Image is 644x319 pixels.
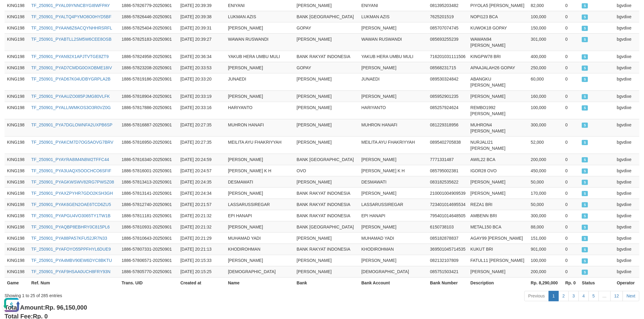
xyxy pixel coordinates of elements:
[582,105,588,111] span: SUCCESS
[468,62,528,73] td: APAAJALAH26 GOPAY
[5,73,29,91] td: KING198
[528,187,563,199] td: 170,000
[563,102,580,119] td: 0
[558,291,569,301] a: 2
[563,210,580,221] td: 0
[5,51,29,62] td: KING198
[563,165,580,176] td: 0
[5,277,29,289] th: Game
[359,210,428,221] td: EPI HANAPI
[119,91,178,102] td: 1886-57818904-20250901
[569,291,579,301] a: 3
[528,136,563,154] td: 52,000
[226,165,294,176] td: [PERSON_NAME] K H
[29,277,119,289] th: Ref. Num
[582,94,588,99] span: SUCCESS
[31,191,113,196] a: TF_250901_PYAXZPYHR7GDO2KSH3GH
[359,136,428,154] td: MEILITA AYU FHAKRIYYAH
[178,73,226,91] td: [DATE] 20:33:20
[359,102,428,119] td: HARIYANTO
[294,232,359,244] td: [PERSON_NAME]
[428,244,468,255] td: 369501045714535
[582,169,588,174] span: SUCCESS
[614,51,639,62] td: bgvdixe
[614,221,639,232] td: bgvdixe
[428,51,468,62] td: 716201031111506
[582,123,588,128] span: SUCCESS
[468,210,528,221] td: AMBENN BRI
[119,221,178,232] td: 1886-57810931-20250901
[226,232,294,244] td: MUHAMAD YADI
[563,221,580,232] td: 0
[31,26,112,30] a: TF_250901_PYAAN6Z6ACQYNHHRSRFL
[119,11,178,22] td: 1886-57826446-20250901
[31,3,110,8] a: TF_250901_PYAL09YNNCBYGI8WFPAY
[31,202,111,207] a: TF_250901_PYAK6GEN2OAE6TCD6ZU5
[119,232,178,244] td: 1886-57810643-20250901
[294,22,359,33] td: GOPAY
[611,291,623,301] a: 12
[528,154,563,165] td: 200,000
[359,73,428,91] td: JUNAEDI
[5,255,29,266] td: KING198
[5,22,29,33] td: KING198
[226,176,294,187] td: DESMAWATI
[428,102,468,119] td: 085257924624
[178,232,226,244] td: [DATE] 20:21:29
[226,22,294,33] td: [PERSON_NAME]
[31,14,111,19] a: TF_250901_PYALTQ4PYMO8O0HYD5BF
[528,232,563,244] td: 151,000
[528,266,563,277] td: 200,000
[528,165,563,176] td: 450,000
[226,255,294,266] td: [PERSON_NAME]
[178,165,226,176] td: [DATE] 20:24:57
[428,119,468,136] td: 081229318956
[359,91,428,102] td: [PERSON_NAME]
[528,210,563,221] td: 300,000
[468,232,528,244] td: AGAY99 [PERSON_NAME]
[119,176,178,187] td: 1886-57813413-20250901
[614,176,639,187] td: bgvdixe
[119,187,178,199] td: 1886-57813141-20250901
[178,176,226,187] td: [DATE] 20:24:35
[359,187,428,199] td: [PERSON_NAME]
[428,210,468,221] td: 795401014648505
[359,33,428,51] td: WAWAN RUSWANDI
[359,165,428,176] td: [PERSON_NAME] K H
[468,119,528,136] td: MUHRON4 [PERSON_NAME]
[563,136,580,154] td: 0
[428,11,468,22] td: 7625201519
[226,73,294,91] td: JUNAEDI
[582,180,588,185] span: SUCCESS
[582,225,588,230] span: SUCCESS
[119,51,178,62] td: 1886-57824958-20250901
[563,255,580,266] td: 0
[31,225,110,229] a: TF_250901_PYAQBP8EBHRY0C815PL6
[528,33,563,51] td: 301,000
[294,73,359,91] td: [PERSON_NAME]
[5,119,29,136] td: KING198
[178,119,226,136] td: [DATE] 20:27:35
[294,136,359,154] td: [PERSON_NAME]
[468,91,528,102] td: [PERSON_NAME]
[226,221,294,232] td: [PERSON_NAME]
[614,22,639,33] td: bgvdixe
[579,291,589,301] a: 4
[468,221,528,232] td: METAL150 BCA
[582,202,588,208] span: SUCCESS
[468,266,528,277] td: [PERSON_NAME]
[428,136,468,154] td: 0895402705838
[563,187,580,199] td: 0
[226,266,294,277] td: [DEMOGRAPHIC_DATA]
[468,187,528,199] td: [PERSON_NAME]
[468,73,528,91] td: ABANGKU [PERSON_NAME]
[614,62,639,73] td: bgvdixe
[294,210,359,221] td: BANK RAKYAT INDONESIA
[5,232,29,244] td: KING198
[294,165,359,176] td: OVO
[468,11,528,22] td: NOPI123 BCA
[468,33,528,51] td: WAWAN94 [PERSON_NAME]
[614,210,639,221] td: bgvdixe
[614,73,639,91] td: bgvdixe
[119,199,178,210] td: 1886-57812740-20250901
